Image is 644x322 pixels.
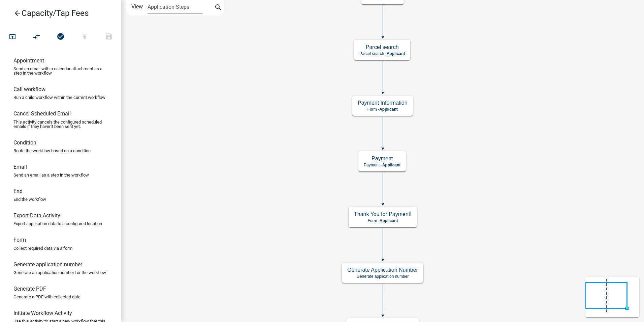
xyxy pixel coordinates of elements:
[354,211,412,217] h5: Thank You for Payment!
[358,100,408,106] h5: Payment Information
[347,274,418,279] p: Generate application number
[105,32,113,42] i: save
[359,44,405,50] h5: Parcel search
[214,3,222,13] i: search
[13,197,46,202] p: End the workflow
[13,261,82,268] h6: Generate application number
[57,32,65,42] i: check_circle
[382,163,401,167] span: Applicant
[33,32,41,42] i: compare_arrows
[380,218,398,223] span: Applicant
[13,237,26,243] h6: Form
[13,86,45,92] h6: Call workflow
[364,163,400,167] p: Payment -
[13,295,80,299] p: Generate a PDF with collected data
[364,155,400,162] h5: Payment
[13,310,72,316] h6: Initiate Workflow Activity
[49,30,73,44] button: No problems
[0,30,121,46] div: Workflow actions
[13,212,60,219] h6: Export Data Activity
[13,149,91,153] p: Route the workflow based on a condition
[13,173,89,177] p: Send an email as a step in the workflow
[347,267,418,273] h5: Generate Application Number
[13,270,106,275] p: Generate an application number for the workflow
[13,221,102,226] p: Export application data to a configured location
[97,30,121,44] button: Save
[13,164,27,170] h6: Email
[13,66,108,75] p: Send an email with a calendar attachment as a step in the workflow
[13,286,46,292] h6: Generate PDF
[24,30,49,44] button: Auto Layout
[13,57,44,64] h6: Appointment
[13,139,36,146] h6: Condition
[359,51,405,56] p: Parcel search -
[213,3,224,14] button: search
[13,9,22,19] i: arrow_back
[13,246,72,250] p: Collect required data via a form
[80,32,89,42] i: publish
[387,51,405,56] span: Applicant
[13,188,23,194] h6: End
[72,30,97,44] button: Publish
[13,110,71,117] h6: Cancel Scheduled Email
[13,95,105,100] p: Run a child workflow within the current workflow
[354,218,412,223] p: Form -
[5,5,110,21] a: Capacity/Tap Fees
[0,30,25,44] button: Test Workflow
[8,32,17,42] i: open_in_browser
[358,107,408,112] p: Form -
[379,107,398,112] span: Applicant
[13,120,108,129] p: This activity cancels the configured scheduled emails if they haven't been sent yet.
